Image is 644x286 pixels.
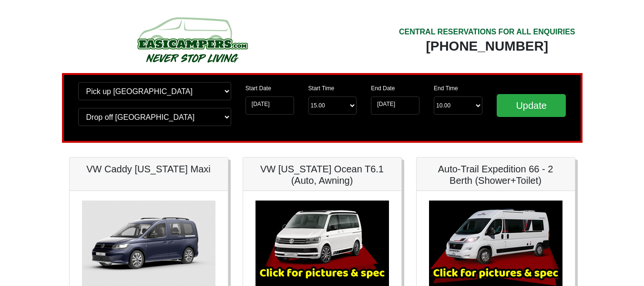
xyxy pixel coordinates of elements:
[102,13,283,66] img: campers-checkout-logo.png
[308,84,335,93] label: Start Time
[399,38,575,55] div: [PHONE_NUMBER]
[399,26,575,38] div: CENTRAL RESERVATIONS FOR ALL ENQUIRIES
[371,84,395,93] label: End Date
[371,96,419,115] input: Return Date
[253,163,392,186] h5: VW [US_STATE] Ocean T6.1 (Auto, Awning)
[245,96,294,115] input: Start Date
[434,84,458,93] label: End Time
[245,84,271,93] label: Start Date
[426,163,565,186] h5: Auto-Trail Expedition 66 - 2 Berth (Shower+Toilet)
[497,94,566,117] input: Update
[79,163,218,175] h5: VW Caddy [US_STATE] Maxi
